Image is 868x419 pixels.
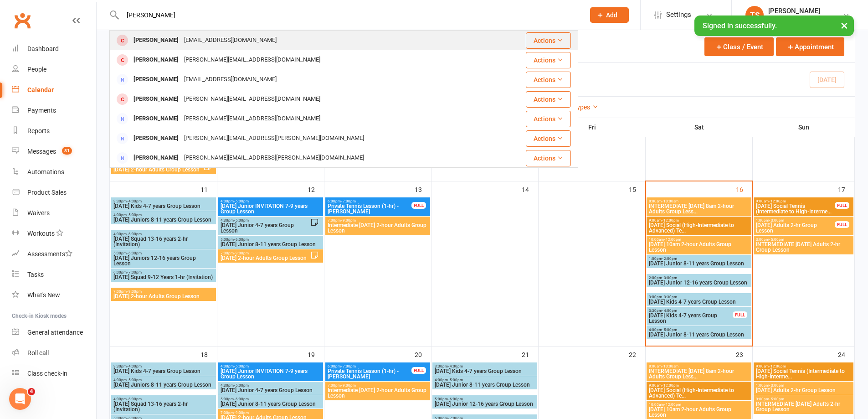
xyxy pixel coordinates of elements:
[648,222,750,233] span: [DATE] Social (High-Intermediate to Advanced) Te...
[12,264,96,285] a: Tasks
[755,401,852,412] span: INTERMEDIATE [DATE] Adults 2-hr Group Lesson
[434,382,535,388] span: [DATE] Junior 8-11 years Group Lesson
[113,382,214,388] span: [DATE] Juniors 8-11 years Group Lesson
[755,388,852,393] span: [DATE] Adults 2-hr Group Lesson
[703,21,777,30] span: Signed in successfully.
[113,199,214,203] span: 3:30pm
[648,388,750,398] span: [DATE] Social (High-Intermediate to Advanced) Te...
[526,150,571,166] button: Actions
[220,242,321,247] span: [DATE] Junior 8-11 years Group Lesson
[234,397,249,401] span: - 6:00pm
[648,368,750,379] span: INTERMEDIATE [DATE] 8am 2-hour Adults Group Less...
[648,199,750,203] span: 8:00am
[113,364,214,368] span: 3:30pm
[522,347,538,362] div: 21
[648,403,750,407] span: 10:00am
[666,5,691,25] span: Settings
[768,7,830,15] div: [PERSON_NAME]
[27,329,83,336] div: General attendance
[113,217,214,222] span: [DATE] Juniors 8-11 years Group Lesson
[341,199,356,203] span: - 7:00pm
[753,118,855,137] th: Sun
[648,309,733,313] span: 3:30pm
[27,107,56,114] div: Payments
[648,364,750,368] span: 8:00am
[113,397,214,401] span: 4:00pm
[755,199,835,203] span: 9:00am
[127,251,142,255] span: - 6:00pm
[448,378,463,382] span: - 5:00pm
[220,368,321,379] span: [DATE] Junior INVITATION 7-9 years Group Lesson
[27,291,60,299] div: What's New
[662,383,679,388] span: - 12:00pm
[113,270,214,274] span: 6:00pm
[648,280,750,285] span: [DATE] Junior 12-16 years Group Lesson
[220,199,321,203] span: 4:00pm
[769,218,784,222] span: - 3:00pm
[733,311,747,318] div: FULL
[526,52,571,68] button: Actions
[434,401,535,407] span: [DATE] Junior 12-16 years Group Lesson
[127,364,142,368] span: - 4:00pm
[341,383,356,388] span: - 9:00pm
[308,181,324,197] div: 12
[27,370,67,377] div: Class check-in
[526,72,571,88] button: Actions
[27,66,46,73] div: People
[415,347,431,362] div: 20
[220,411,321,415] span: 7:00pm
[590,7,629,23] button: Add
[755,383,852,388] span: 1:00pm
[181,151,367,165] div: [PERSON_NAME][EMAIL_ADDRESS][PERSON_NAME][DOMAIN_NAME]
[327,383,428,388] span: 7:00pm
[12,223,96,244] a: Workouts
[776,37,844,56] button: Appointment
[12,343,96,363] a: Roll call
[755,222,835,233] span: [DATE] Adults 2-hr Group Lesson
[434,378,535,382] span: 4:00pm
[838,181,854,197] div: 17
[12,322,96,343] a: General attendance kiosk mode
[648,242,750,253] span: [DATE] 10am 2-hour Adults Group Lesson
[704,37,774,56] button: Class / Event
[327,203,412,214] span: Private Tennis Lesson (1-hr) - [PERSON_NAME]
[648,276,750,280] span: 2:00pm
[736,347,752,362] div: 23
[769,238,784,242] span: - 5:00pm
[27,168,64,176] div: Automations
[539,118,646,137] th: Fri
[12,162,96,182] a: Automations
[448,397,463,401] span: - 6:00pm
[131,112,181,125] div: [PERSON_NAME]
[12,80,96,100] a: Calendar
[181,73,279,86] div: [EMAIL_ADDRESS][DOMAIN_NAME]
[411,367,426,374] div: FULL
[234,238,249,242] span: - 6:00pm
[220,251,310,255] span: 7:00pm
[220,255,310,261] span: [DATE] 2-hour Adults Group Lesson
[27,148,56,155] div: Messages
[131,132,181,145] div: [PERSON_NAME]
[755,368,852,379] span: [DATE] Social Tennis (Intermediate to High-Interme...
[220,203,321,214] span: [DATE] Junior INVITATION 7-9 years Group Lesson
[526,111,571,127] button: Actions
[127,232,142,236] span: - 6:00pm
[28,388,35,395] span: 4
[664,238,681,242] span: - 12:00pm
[327,199,412,203] span: 6:00pm
[606,11,617,19] span: Add
[648,332,750,337] span: [DATE] Junior 8-11 years Group Lesson
[736,181,752,197] div: 16
[648,299,750,305] span: [DATE] Kids 4-7 years Group Lesson
[127,397,142,401] span: - 6:00pm
[434,397,535,401] span: 5:00pm
[113,213,214,217] span: 4:00pm
[12,100,96,121] a: Payments
[27,189,67,196] div: Product Sales
[113,251,214,255] span: 5:00pm
[755,203,835,214] span: [DATE] Social Tennis (Intermediate to High-Interme...
[662,257,677,261] span: - 2:00pm
[755,397,852,401] span: 3:00pm
[835,221,849,228] div: FULL
[9,388,31,410] iframe: Intercom live chat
